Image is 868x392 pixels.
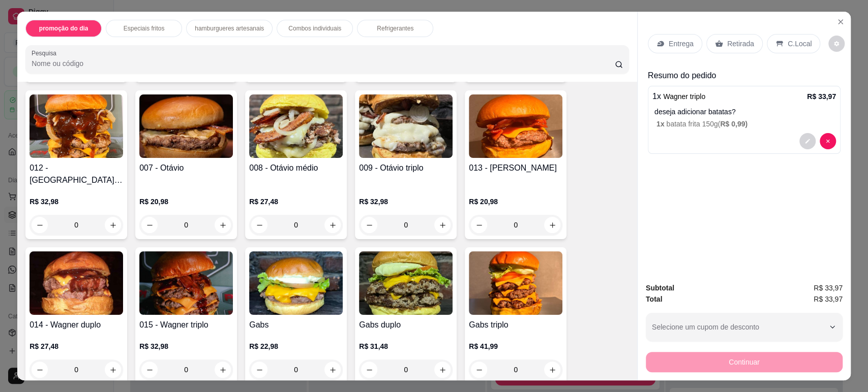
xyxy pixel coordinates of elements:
[249,251,343,315] img: product-image
[139,319,233,331] h4: 015 - Wagner triplo
[139,341,233,351] p: R$ 32,98
[469,251,562,315] img: product-image
[195,24,264,32] p: hamburgueres artesanais
[29,197,123,207] p: R$ 32,98
[249,319,343,331] h4: Gabs
[646,284,674,292] strong: Subtotal
[814,293,843,305] span: R$ 33,97
[29,94,123,158] img: product-image
[124,24,165,32] p: Especiais fritos
[139,94,233,158] img: product-image
[720,120,747,128] span: R$ 0,99 )
[249,162,343,174] h4: 008 - Otávio médio
[669,39,694,49] p: Entrega
[652,90,705,103] p: 1 x
[656,119,836,129] p: batata frita 150g (
[727,39,754,49] p: Retirada
[820,133,836,149] button: decrease-product-quantity
[648,70,841,82] p: Resumo do pedido
[832,14,849,30] button: Close
[469,94,562,158] img: product-image
[139,162,233,174] h4: 007 - Otávio
[139,197,233,207] p: R$ 20,98
[139,251,233,315] img: product-image
[249,197,343,207] p: R$ 27,48
[29,162,123,186] h4: 012 - [GEOGRAPHIC_DATA] triplo
[29,251,123,315] img: product-image
[249,341,343,351] p: R$ 22,98
[663,92,705,101] span: Wagner triplo
[359,251,453,315] img: product-image
[288,24,341,32] p: Combos individuais
[469,319,562,331] h4: Gabs triplo
[359,162,453,174] h4: 009 - Otávio triplo
[359,94,453,158] img: product-image
[646,313,843,341] button: Selecione um cupom de desconto
[788,39,812,49] p: C.Local
[469,197,562,207] p: R$ 20,98
[29,319,123,331] h4: 014 - Wagner duplo
[828,36,845,52] button: decrease-product-quantity
[377,24,413,32] p: Refrigerantes
[646,295,662,303] strong: Total
[469,341,562,351] p: R$ 41,99
[654,107,836,117] p: deseja adicionar batatas?
[656,120,666,128] span: 1 x
[359,197,453,207] p: R$ 32,98
[29,341,123,351] p: R$ 27,48
[359,319,453,331] h4: Gabs duplo
[814,282,843,293] span: R$ 33,97
[799,133,816,149] button: decrease-product-quantity
[469,162,562,174] h4: 013 - [PERSON_NAME]
[249,94,343,158] img: product-image
[807,91,836,102] p: R$ 33,97
[359,341,453,351] p: R$ 31,48
[32,49,60,57] label: Pesquisa
[32,58,615,69] input: Pesquisa
[39,24,88,32] p: promoção do dia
